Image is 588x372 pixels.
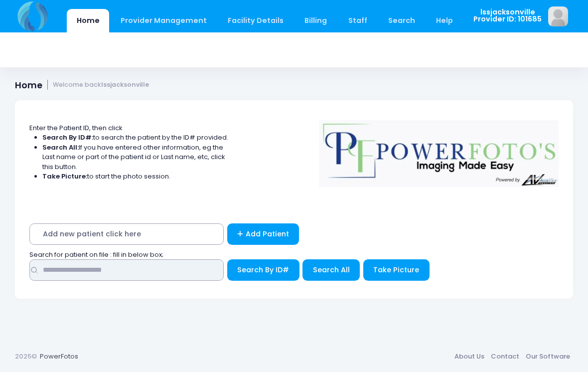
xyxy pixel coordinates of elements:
img: image [548,6,568,26]
strong: Search All: [42,143,79,152]
span: 2025© [15,352,37,361]
a: Billing [295,9,337,32]
a: About Us [451,348,487,366]
strong: Take Picture: [42,172,87,181]
li: If you have entered other information, eg the Last name or part of the patient id or Last name, e... [42,143,229,172]
a: Add Patient [227,223,299,245]
button: Take Picture [363,259,430,281]
span: lssjacksonville Provider ID: 101685 [473,8,542,23]
span: Enter the Patient ID, then click [29,123,123,133]
span: Take Picture [373,265,419,275]
a: Help [427,9,463,32]
button: Search By ID# [227,259,299,281]
a: Search [378,9,425,32]
a: Facility Details [218,9,294,32]
img: Logo [314,113,564,187]
span: Search All [313,265,350,275]
h1: Home [15,80,149,90]
button: Search All [302,259,360,281]
small: Welcome back [53,81,149,89]
a: Home [67,9,109,32]
li: to start the photo session. [42,172,229,182]
span: Search By ID# [237,265,289,275]
a: PowerFotos [40,352,78,361]
span: Add new patient click here [29,223,224,245]
a: Staff [338,9,377,32]
li: to search the patient by the ID# provided. [42,133,229,143]
span: Search for patient on file : fill in below box; [29,250,163,259]
a: Our Software [522,348,573,366]
a: Contact [487,348,522,366]
a: Provider Management [111,9,216,32]
strong: lssjacksonville [101,80,149,89]
strong: Search By ID#: [42,133,93,142]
